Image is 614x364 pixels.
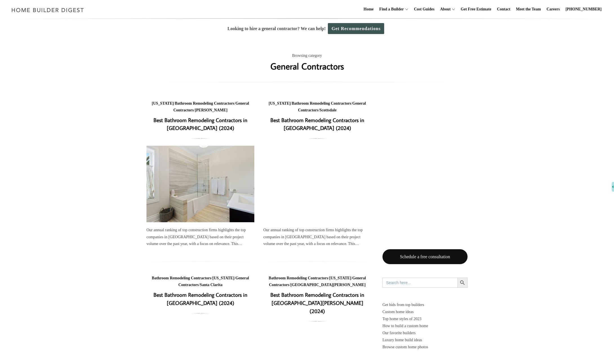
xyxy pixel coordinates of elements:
[329,276,351,280] a: [US_STATE]
[459,0,494,18] a: Get Free Estimate
[382,322,468,329] a: How to build a custom home
[152,276,211,280] a: Bathroom Remodeling Contractors
[175,101,234,105] a: Bathroom Remodeling Contractors
[495,0,512,18] a: Contact
[200,283,223,287] a: Santa Clarita
[9,5,86,15] img: Home Builder Digest
[544,0,562,18] a: Careers
[361,0,376,18] a: Home
[270,116,364,132] a: Best Bathroom Remodeling Contractors in [GEOGRAPHIC_DATA] (2024)
[290,283,366,287] a: [GEOGRAPHIC_DATA][PERSON_NAME]
[195,108,228,112] a: [PERSON_NAME]
[382,329,468,336] a: Our favorite builders
[382,249,468,264] a: Schedule a free consultation
[382,301,468,308] p: Get bids from top builders
[328,23,384,34] a: Get Recommendations
[146,275,254,289] div: / / /
[146,146,254,222] a: Best Bathroom Remodeling Contractors in [GEOGRAPHIC_DATA] (2024)
[563,0,604,18] a: [PHONE_NUMBER]
[146,227,254,248] div: Our annual ranking of top construction firms highlights the top companies in [GEOGRAPHIC_DATA] ba...
[269,101,291,105] a: [US_STATE]
[270,59,344,73] h1: General Contractors
[263,227,371,248] div: Our annual ranking of top construction firms highlights the top companies in [GEOGRAPHIC_DATA] ba...
[459,280,466,286] svg: Search
[153,291,247,306] a: Best Bathroom Remodeling Contractors in [GEOGRAPHIC_DATA] (2024)
[382,343,468,350] a: Browse custom home photos
[263,146,371,222] a: Best Bathroom Remodeling Contractors in [GEOGRAPHIC_DATA] (2024)
[412,0,437,18] a: Cost Guides
[146,100,254,114] div: / / /
[382,336,468,343] a: Luxury home build ideas
[514,0,543,18] a: Meet the Team
[212,276,234,280] a: [US_STATE]
[263,100,371,114] div: / / /
[319,108,337,112] a: Scottsdale
[377,0,404,18] a: Find a Builder
[382,315,468,322] a: Top home styles of 2023
[263,275,371,289] div: / / /
[292,52,322,59] span: Browsing category
[438,0,450,18] a: About
[270,291,364,314] a: Best Bathroom Remodeling Contractors in [GEOGRAPHIC_DATA][PERSON_NAME] (2024)
[382,308,468,315] a: Custom home ideas
[382,278,457,288] input: Search here...
[152,101,174,105] a: [US_STATE]
[292,101,351,105] a: Bathroom Remodeling Contractors
[153,116,247,132] a: Best Bathroom Remodeling Contractors in [GEOGRAPHIC_DATA] (2024)
[269,276,328,280] a: Bathroom Remodeling Contractors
